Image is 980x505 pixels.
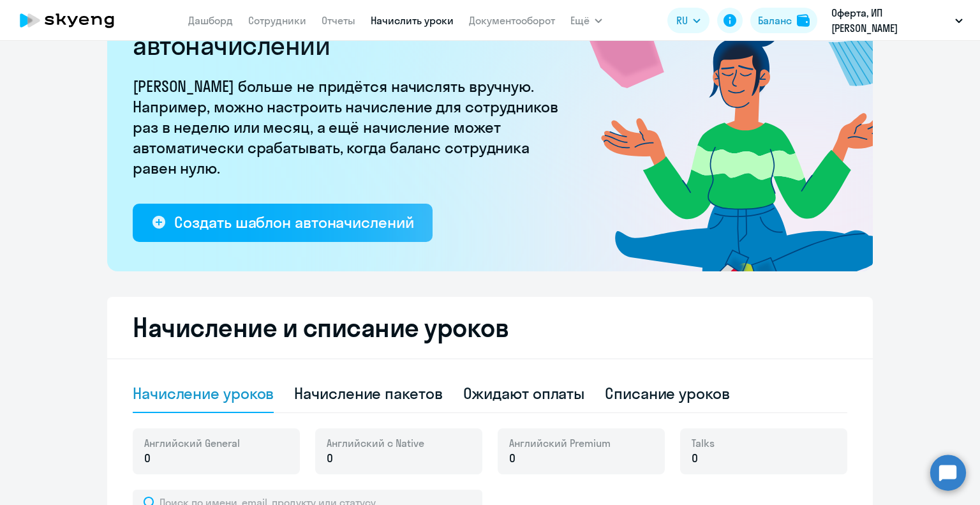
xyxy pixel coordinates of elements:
p: [PERSON_NAME] больше не придётся начислять вручную. Например, можно настроить начисление для сотр... [133,76,567,178]
div: Начисление уроков [133,383,274,403]
h2: Начисление и списание уроков [133,312,847,343]
img: balance [797,14,810,27]
div: Начисление пакетов [294,383,442,403]
a: Дашборд [188,14,233,27]
a: Документооборот [469,14,555,27]
p: Оферта, ИП [PERSON_NAME] [831,5,950,36]
button: Создать шаблон автоначислений [133,204,433,242]
button: Балансbalance [750,8,817,33]
span: Английский с Native [327,436,424,450]
a: Сотрудники [248,14,306,27]
span: 0 [509,450,516,467]
span: Английский Premium [509,436,611,450]
a: Отчеты [322,14,355,27]
span: 0 [144,450,151,467]
button: Оферта, ИП [PERSON_NAME] [825,5,969,36]
div: Ожидают оплаты [463,383,585,403]
div: Создать шаблон автоначислений [174,212,413,232]
span: 0 [327,450,333,467]
span: Ещё [570,13,590,28]
span: Английский General [144,436,240,450]
button: RU [667,8,709,33]
div: Баланс [758,13,792,28]
a: Начислить уроки [371,14,454,27]
span: 0 [692,450,698,467]
span: Talks [692,436,715,450]
span: RU [676,13,688,28]
div: Списание уроков [605,383,730,403]
button: Ещё [570,8,602,33]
